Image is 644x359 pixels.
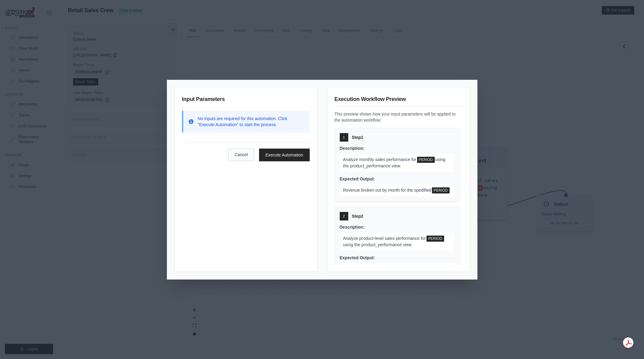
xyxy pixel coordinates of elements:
[343,135,345,140] span: 1
[198,116,305,128] p: No inputs are required for this automation. Click "Execute Automation" to start the process.
[417,157,435,163] span: PERIOD
[335,111,462,123] p: This preview shows how your input parameters will be applied to the automation workflow:
[340,225,365,230] span: Description:
[432,187,450,193] span: PERIOD
[340,146,365,151] span: Description:
[343,214,345,219] span: 2
[335,95,462,106] h3: Execution Workflow Preview
[352,134,363,140] span: Step 1
[352,213,363,219] span: Step 2
[343,242,413,247] span: using the product_performance view.
[340,255,375,260] span: Expected Output:
[343,236,426,241] span: Analyze product-level sales performance for
[340,176,375,181] span: Expected Output:
[343,157,416,162] span: Analyze monthly sales performance for
[259,149,310,161] button: Execute Automation
[427,236,444,242] span: PERIOD
[343,188,431,193] span: Revenue broken out by month for the spedified
[343,157,445,168] span: using the product_performance view.
[182,95,310,106] h3: Input Parameters
[228,148,254,161] button: Cancel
